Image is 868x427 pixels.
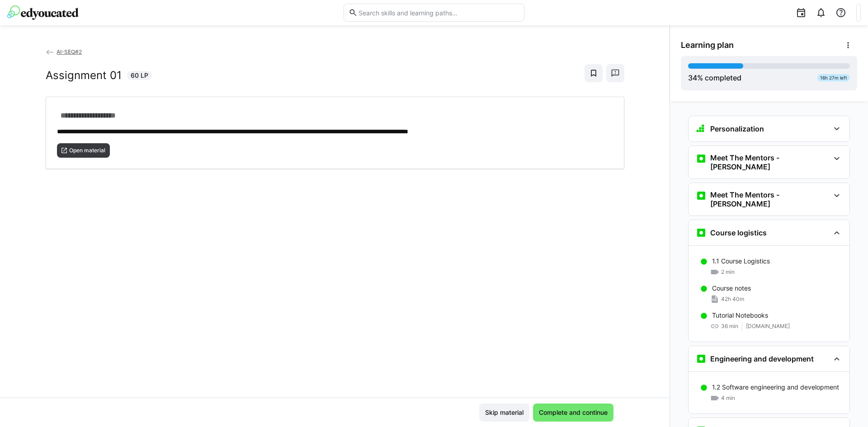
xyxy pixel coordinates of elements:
div: % completed [688,72,741,83]
p: 1.1 Course Logistics [712,257,770,266]
span: [DOMAIN_NAME] [746,323,790,330]
span: 34 [688,73,697,82]
span: Complete and continue [538,408,609,417]
h3: Course logistics [710,228,767,237]
span: Open material [68,147,106,154]
span: 2 min [721,268,735,276]
p: Tutorial Notebooks [712,311,768,320]
h3: Personalization [710,124,764,133]
button: Complete and continue [533,404,613,422]
span: 60 LP [131,71,148,80]
input: Search skills and learning paths… [358,9,519,17]
h3: Meet The Mentors - [PERSON_NAME] [710,190,830,208]
p: 1.2 Software engineering and development [712,383,839,392]
span: AI-SEQ#2 [57,48,82,55]
h3: Engineering and development [710,354,814,363]
span: Skip material [484,408,525,417]
span: 42h 40m [721,296,744,303]
div: 16h 27m left [817,74,850,81]
button: Open material [57,143,110,158]
span: Learning plan [681,40,734,50]
p: Course notes [712,284,751,293]
h3: Meet The Mentors - [PERSON_NAME] [710,153,830,171]
span: 36 min [721,323,738,330]
button: Skip material [479,404,529,422]
span: 4 min [721,394,735,402]
h2: Assignment 01 [46,69,122,82]
a: AI-SEQ#2 [46,48,82,55]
